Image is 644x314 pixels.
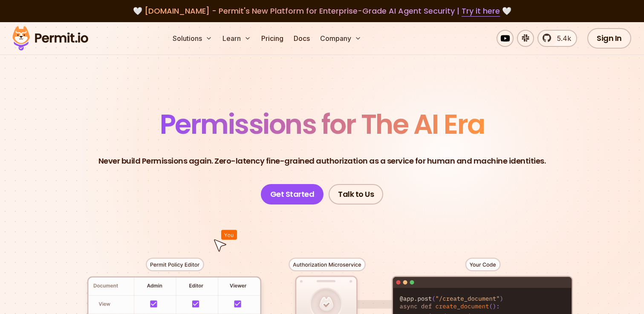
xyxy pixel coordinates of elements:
[9,24,92,53] img: Permit logo
[290,30,313,47] a: Docs
[98,155,546,167] p: Never build Permissions again. Zero-latency fine-grained authorization as a service for human and...
[462,6,500,17] a: Try it here
[169,30,216,47] button: Solutions
[329,184,383,205] a: Talk to Us
[20,5,624,17] div: 🤍 🤍
[219,30,254,47] button: Learn
[317,30,365,47] button: Company
[144,6,500,16] span: [DOMAIN_NAME] - Permit's New Platform for Enterprise-Grade AI Agent Security |
[258,30,287,47] a: Pricing
[261,184,324,205] a: Get Started
[537,30,577,47] a: 5.4k
[587,28,631,49] a: Sign In
[552,33,571,43] span: 5.4k
[160,105,485,143] span: Permissions for The AI Era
